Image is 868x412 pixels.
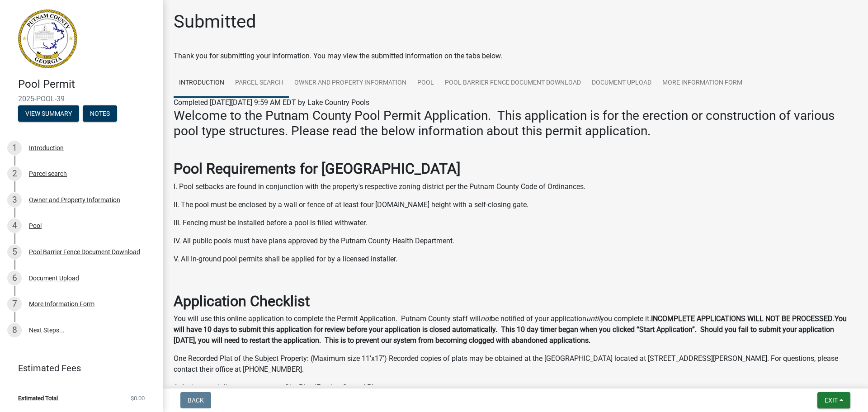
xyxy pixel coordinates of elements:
[174,218,857,228] p: III. Fencing must be installed before a pool is filled withwater.
[174,199,857,210] p: II. The pool must be enclosed by a wall or fence of at least four [DOMAIN_NAME] height with a sel...
[18,395,58,401] span: Estimated Total
[174,160,460,177] strong: Pool Requirements for [GEOGRAPHIC_DATA]
[825,397,838,404] span: Exit
[289,69,412,98] a: Owner and Property Information
[29,275,79,281] div: Document Upload
[412,69,439,98] a: Pool
[174,51,857,62] div: Thank you for submitting your information. You may view the submitted information on the tabs below.
[817,392,850,408] button: Exit
[7,218,22,233] div: 4
[7,245,22,259] div: 5
[7,166,22,181] div: 2
[174,353,857,375] p: One Recorded Plat of the Subject Property: (Maximum size 11'x17') Recorded copies of plats may be...
[18,9,77,68] img: Putnam County, Georgia
[131,395,145,401] span: $0.00
[180,392,211,408] button: Back
[174,293,310,310] strong: Application Checklist
[18,105,79,122] button: View Summary
[174,254,857,265] p: V. All In-ground pool permits shall be applied for by a licensed installer.
[230,69,289,98] a: Parcel search
[651,314,833,323] strong: INCOMPLETE APPLICATIONS WILL NOT BE PROCESSED
[7,323,22,337] div: 8
[657,69,748,98] a: More Information Form
[439,69,586,98] a: Pool Barrier Fence Document Download
[481,314,491,323] i: not
[7,193,22,207] div: 3
[29,170,67,177] div: Parcel search
[174,313,857,346] p: You will use this online application to complete the Permit Application. Putnam County staff will...
[586,69,657,98] a: Document Upload
[7,271,22,285] div: 6
[7,359,148,377] a: Estimated Fees
[174,314,847,345] strong: You will have 10 days to submit this application for review before your application is closed aut...
[18,95,145,103] span: 2025-POOL-39
[7,297,22,311] div: 7
[7,141,22,155] div: 1
[29,197,120,203] div: Owner and Property Information
[174,181,857,192] p: I. Pool setbacks are found in conjunction with the property's respective zoning district per the ...
[83,105,117,122] button: Notes
[188,397,204,404] span: Back
[29,249,140,255] div: Pool Barrier Fence Document Download
[174,382,857,393] p: A design specialist must prepare a Site Plan/Erosion Control Plan
[586,314,600,323] i: until
[18,110,79,118] wm-modal-confirm: Summary
[29,301,94,307] div: More Information Form
[174,11,256,33] h1: Submitted
[83,110,117,118] wm-modal-confirm: Notes
[29,145,64,151] div: Introduction
[29,223,42,229] div: Pool
[174,236,857,246] p: IV. All public pools must have plans approved by the Putnam County Health Department.
[174,98,369,107] span: Completed [DATE][DATE] 9:59 AM EDT by Lake Country Pools
[18,78,156,91] h4: Pool Permit
[174,108,857,138] h3: Welcome to the Putnam County Pool Permit Application. This application is for the erection or con...
[174,69,230,98] a: Introduction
